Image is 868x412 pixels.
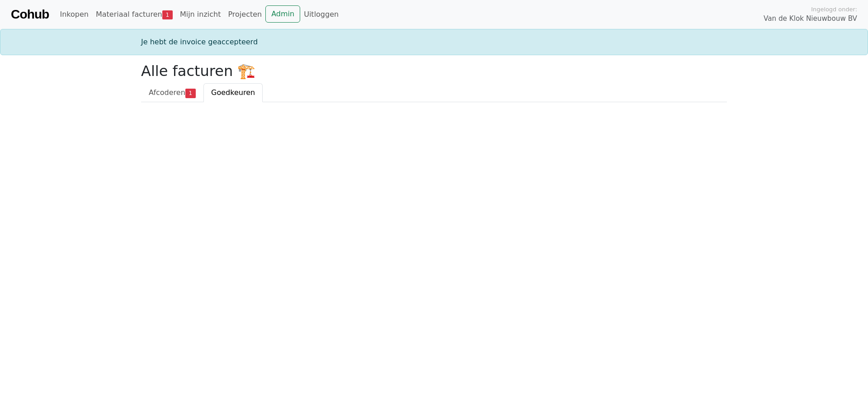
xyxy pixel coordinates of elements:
[92,5,176,24] a: Materiaal facturen1
[203,83,263,102] a: Goedkeuren
[185,89,196,98] span: 1
[224,5,265,24] a: Projecten
[141,62,727,80] h2: Alle facturen 🏗️
[265,5,300,23] a: Admin
[162,10,173,19] span: 1
[211,88,255,97] span: Goedkeuren
[176,5,225,24] a: Mijn inzicht
[56,5,92,24] a: Inkopen
[136,37,732,47] div: Je hebt de invoice geaccepteerd
[764,14,857,24] span: Van de Klok Nieuwbouw BV
[11,4,49,25] a: Cohub
[811,5,857,14] span: Ingelogd onder:
[300,5,342,24] a: Uitloggen
[141,83,203,102] a: Afcoderen1
[149,88,185,97] span: Afcoderen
